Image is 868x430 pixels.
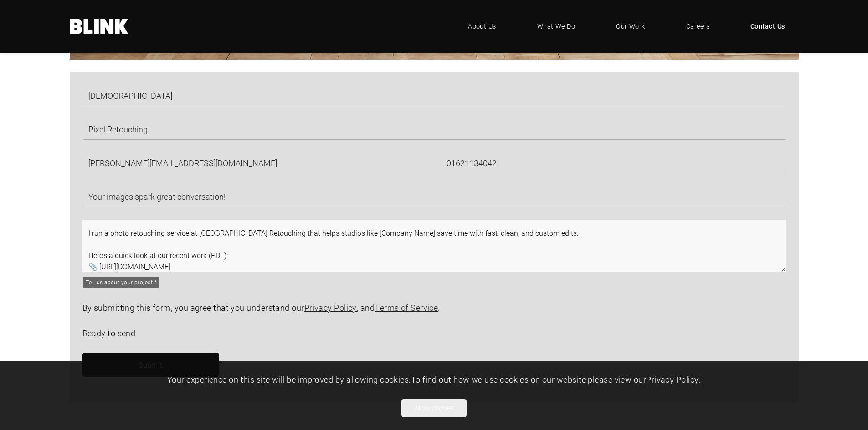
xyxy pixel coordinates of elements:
button: Allow cookies [401,399,467,417]
a: Our Work [602,13,659,40]
p: By submitting this form, you agree that you understand our , and . [82,302,786,314]
span: Submit [139,360,163,369]
input: Company Name * [82,119,786,140]
span: Your experience on this site will be improved by allowing cookies. To find out how we use cookies... [167,374,701,385]
a: Privacy Policy [646,374,699,385]
input: Full Name * [82,85,786,106]
span: Careers [686,21,709,31]
span: Our Work [616,21,645,31]
a: Contact Us [737,13,799,40]
span: About Us [468,21,496,31]
span: What We Do [537,21,575,31]
a: What We Do [524,13,589,40]
div: Tell us about your project * [86,278,157,287]
input: Telephone Number * [441,152,786,173]
a: Home [70,19,129,34]
a: About Us [454,13,510,40]
a: Careers [673,13,723,40]
a: Privacy Policy [304,302,357,313]
span: Ready to send [82,328,136,339]
input: Subject * [82,186,786,207]
a: Terms of Service [375,302,438,313]
span: Contact Us [750,21,785,31]
input: Email Address * [82,152,428,173]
